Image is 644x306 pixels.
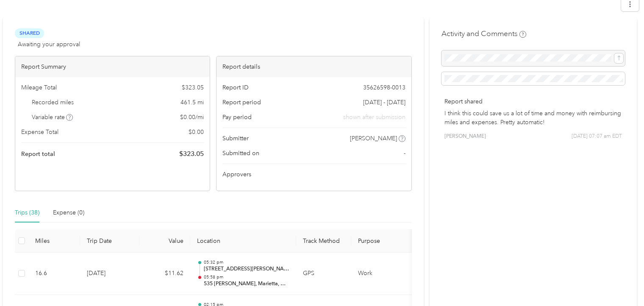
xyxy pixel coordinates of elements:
[80,253,139,295] td: [DATE]
[351,229,415,253] th: Purpose
[222,113,252,122] span: Pay period
[190,229,296,253] th: Location
[28,253,80,295] td: 16.6
[80,229,139,253] th: Trip Date
[444,133,486,140] span: [PERSON_NAME]
[28,229,80,253] th: Miles
[444,109,622,127] p: I think this could save us a lot of time and money with reimbursing miles and expenses. Pretty au...
[217,56,411,77] div: Report details
[222,83,249,92] span: Report ID
[296,253,351,295] td: GPS
[180,98,204,107] span: 461.5 mi
[204,265,289,273] p: [STREET_ADDRESS][PERSON_NAME][PERSON_NAME]
[139,253,190,295] td: $11.62
[179,149,204,159] span: $ 323.05
[18,40,80,49] span: Awaiting your approval
[204,280,289,288] p: 535 [PERSON_NAME], Marietta, OH 45750, [GEOGRAPHIC_DATA]
[53,208,84,217] div: Expense (0)
[32,98,74,107] span: Recorded miles
[204,274,289,280] p: 05:58 pm
[182,83,204,92] span: $ 323.05
[351,253,415,295] td: Work
[180,113,204,122] span: $ 0.00 / mi
[222,170,251,179] span: Approvers
[343,113,405,122] span: shown after submission
[444,97,622,106] p: Report shared
[363,83,405,92] span: 35626598-0013
[222,149,259,158] span: Submitted on
[441,28,526,39] h4: Activity and Comments
[296,229,351,253] th: Track Method
[15,208,39,217] div: Trips (38)
[15,56,210,77] div: Report Summary
[572,133,622,140] span: [DATE] 07:07 am EDT
[350,134,397,143] span: [PERSON_NAME]
[189,128,204,136] span: $ 0.00
[21,150,55,159] span: Report total
[139,229,190,253] th: Value
[204,259,289,265] p: 05:32 pm
[222,98,261,107] span: Report period
[404,149,405,158] span: -
[15,28,44,38] span: Shared
[32,113,73,122] span: Variable rate
[363,98,405,107] span: [DATE] - [DATE]
[222,134,249,143] span: Submitter
[21,83,57,92] span: Mileage Total
[21,128,58,136] span: Expense Total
